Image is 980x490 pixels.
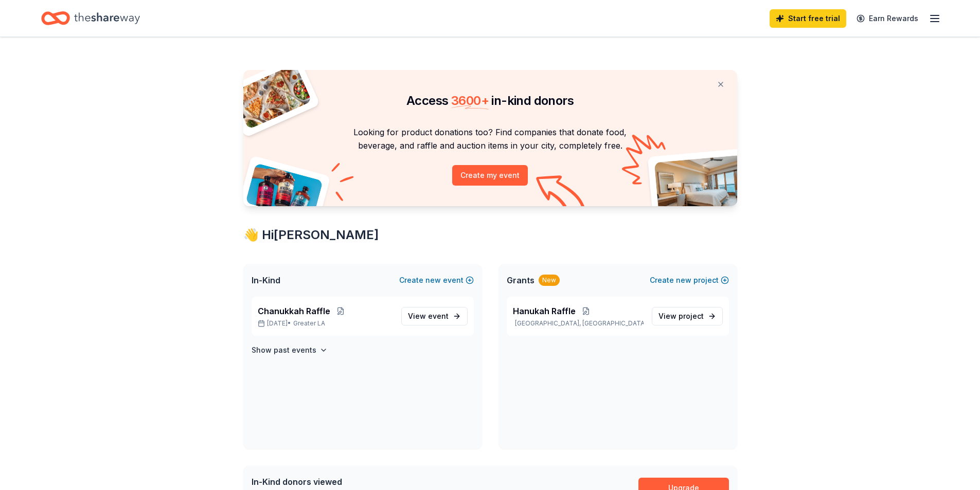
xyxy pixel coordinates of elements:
span: Chanukkah Raffle [258,305,330,317]
div: In-Kind donors viewed [252,476,461,488]
a: Home [41,6,140,30]
span: new [676,274,691,286]
span: Hanukah Raffle [513,305,576,317]
p: Looking for product donations too? Find companies that donate food, beverage, and raffle and auct... [256,125,725,153]
button: Createnewevent [399,274,474,286]
img: Pizza [231,64,312,130]
a: View event [401,307,468,325]
span: event [428,312,449,320]
span: new [425,274,441,286]
span: View [658,310,704,322]
span: Access in-kind donors [406,93,574,108]
button: Createnewproject [650,274,729,286]
span: In-Kind [252,274,280,286]
span: 3600 + [451,93,489,108]
span: project [679,312,704,320]
img: Curvy arrow [536,175,587,214]
a: Earn Rewards [850,9,924,28]
h4: Show past events [252,344,316,356]
span: Greater LA [293,319,325,328]
span: Grants [507,274,534,286]
p: [GEOGRAPHIC_DATA], [GEOGRAPHIC_DATA] [513,319,644,328]
div: 👋 Hi [PERSON_NAME] [243,227,737,243]
div: New [539,275,560,286]
a: Start free trial [770,9,846,28]
button: Show past events [252,344,328,356]
a: View project [652,307,723,325]
p: [DATE] • [258,319,393,328]
button: Create my event [452,165,528,186]
span: View [408,310,449,322]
